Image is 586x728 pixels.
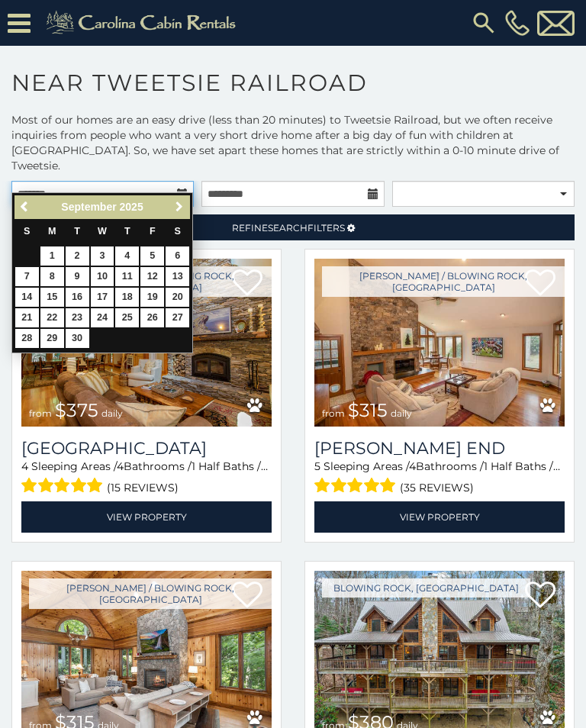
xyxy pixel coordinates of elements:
[66,329,89,348] a: 30
[98,226,107,237] span: Wednesday
[115,246,139,266] a: 4
[166,246,189,266] a: 6
[391,407,412,419] span: daily
[400,478,474,498] span: (35 reviews)
[66,288,89,307] a: 16
[348,399,388,421] span: $315
[21,459,28,473] span: 4
[40,267,64,286] a: 8
[175,226,181,237] span: Saturday
[48,226,56,237] span: Monday
[322,578,530,598] a: Blowing Rock, [GEOGRAPHIC_DATA]
[11,214,575,240] a: RefineSearchFilters
[21,501,272,533] a: View Property
[101,407,123,419] span: daily
[525,580,555,612] a: Add to favorites
[120,201,143,213] span: 2025
[268,222,307,234] span: Search
[29,407,52,419] span: from
[16,198,35,217] a: Previous
[19,201,31,213] span: Previous
[166,267,189,286] a: 13
[192,459,268,473] span: 1 Half Baths /
[169,198,188,217] a: Next
[24,226,30,237] span: Sunday
[124,226,130,237] span: Thursday
[314,459,565,498] div: Sleeping Areas / Bathrooms / Sleeps:
[140,246,164,266] a: 5
[232,222,345,234] span: Refine Filters
[117,459,124,473] span: 4
[38,8,249,38] img: Khaki-logo.png
[140,288,164,307] a: 19
[166,308,189,327] a: 27
[314,259,565,427] img: Moss End
[55,399,98,421] span: $375
[15,288,39,307] a: 14
[91,308,114,327] a: 24
[66,267,89,286] a: 9
[21,459,272,498] div: Sleeping Areas / Bathrooms / Sleeps:
[15,267,39,286] a: 7
[40,329,64,348] a: 29
[66,308,89,327] a: 23
[322,266,565,297] a: [PERSON_NAME] / Blowing Rock, [GEOGRAPHIC_DATA]
[40,308,64,327] a: 22
[314,438,565,459] h3: Moss End
[91,246,114,266] a: 3
[21,438,272,459] a: [GEOGRAPHIC_DATA]
[470,9,497,37] img: search-regular.svg
[115,308,139,327] a: 25
[21,438,272,459] h3: Mountain Song Lodge
[74,226,80,237] span: Tuesday
[173,201,185,213] span: Next
[166,288,189,307] a: 20
[40,288,64,307] a: 15
[150,226,156,237] span: Friday
[140,308,164,327] a: 26
[501,10,533,36] a: [PHONE_NUMBER]
[322,407,345,419] span: from
[15,329,39,348] a: 28
[91,288,114,307] a: 17
[40,246,64,266] a: 1
[91,267,114,286] a: 10
[314,438,565,459] a: [PERSON_NAME] End
[409,459,416,473] span: 4
[29,578,272,609] a: [PERSON_NAME] / Blowing Rock, [GEOGRAPHIC_DATA]
[484,459,560,473] span: 1 Half Baths /
[115,288,139,307] a: 18
[314,459,320,473] span: 5
[314,259,565,427] a: Moss End from $315 daily
[140,267,164,286] a: 12
[15,308,39,327] a: 21
[61,201,116,213] span: September
[115,267,139,286] a: 11
[107,478,179,498] span: (15 reviews)
[314,501,565,533] a: View Property
[66,246,89,266] a: 2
